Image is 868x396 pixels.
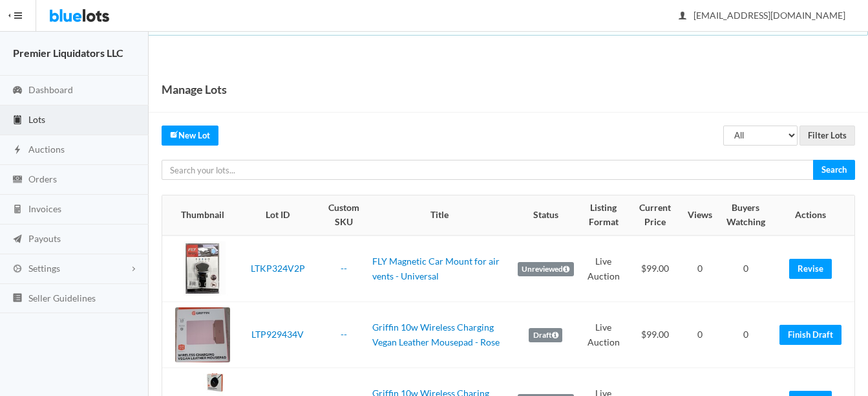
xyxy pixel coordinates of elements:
[28,263,60,274] span: Settings
[679,10,845,21] span: [EMAIL_ADDRESS][DOMAIN_NAME]
[799,126,855,146] input: Filter Lots
[28,203,61,214] span: Invoices
[11,115,24,127] ion-icon: clipboard
[11,144,24,157] ion-icon: flash
[11,85,24,97] ion-icon: speedometer
[717,236,774,302] td: 0
[676,10,689,23] ion-icon: person
[28,292,96,303] span: Seller Guidelines
[579,195,628,236] th: Listing Format
[28,84,73,95] span: Dashboard
[372,256,500,281] a: FLY Magnetic Car Mount for air vents - Universal
[162,195,235,236] th: Thumbnail
[779,325,842,345] a: Finish Draft
[28,173,57,184] span: Orders
[11,263,24,276] ion-icon: cog
[518,262,574,276] label: Unreviewed
[813,160,855,180] input: Search
[628,236,683,302] td: $99.00
[372,322,500,347] a: Griffin 10w Wireless Charging Vegan Leather Mousepad - Rose
[162,160,814,180] input: Search your lots...
[251,329,304,340] a: LTP929434V
[367,195,512,236] th: Title
[628,302,683,368] td: $99.00
[162,80,227,99] h1: Manage Lots
[717,195,774,236] th: Buyers Watching
[774,195,854,236] th: Actions
[321,195,367,236] th: Custom SKU
[513,195,579,236] th: Status
[341,329,347,340] a: --
[529,328,562,342] label: Draft
[683,195,717,236] th: Views
[28,233,61,244] span: Payouts
[683,302,717,368] td: 0
[11,174,24,186] ion-icon: cash
[28,144,65,155] span: Auctions
[11,292,24,305] ion-icon: list box
[789,259,832,279] a: Revise
[11,204,24,216] ion-icon: calculator
[579,302,628,368] td: Live Auction
[251,263,305,274] a: LTKP324V2P
[235,195,321,236] th: Lot ID
[341,263,347,274] a: --
[628,195,683,236] th: Current Price
[683,236,717,302] td: 0
[162,126,218,146] a: createNew Lot
[717,302,774,368] td: 0
[13,47,123,59] strong: Premier Liquidators LLC
[28,114,45,125] span: Lots
[170,130,178,138] ion-icon: create
[579,236,628,302] td: Live Auction
[11,234,24,246] ion-icon: paper plane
